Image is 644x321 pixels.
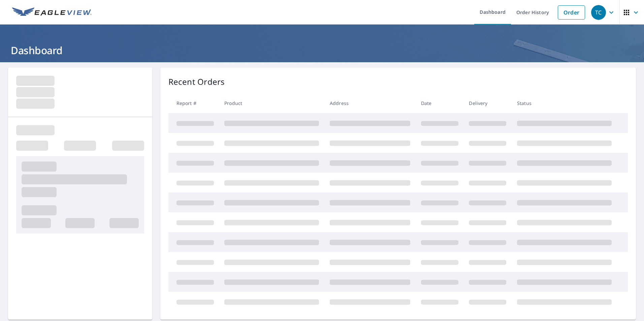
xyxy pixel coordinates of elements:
h1: Dashboard [8,43,636,57]
th: Report # [168,93,219,113]
img: EV Logo [12,7,92,17]
th: Delivery [463,93,512,113]
th: Status [512,93,617,113]
th: Product [219,93,324,113]
p: Recent Orders [168,76,225,88]
a: Order [558,5,585,20]
th: Address [324,93,416,113]
div: TC [591,5,606,20]
th: Date [416,93,464,113]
